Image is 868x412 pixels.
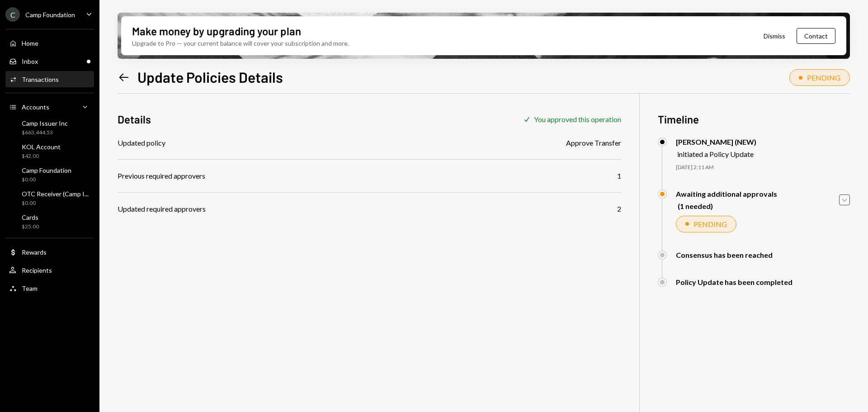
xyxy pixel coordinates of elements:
[22,152,61,160] div: $42.00
[676,278,793,286] div: Policy Update has been completed
[5,164,94,185] a: Camp Foundation$0.00
[22,166,71,174] div: Camp Foundation
[5,140,94,162] a: KOL Account$42.00
[118,204,206,214] div: Updated required approvers
[5,117,94,138] a: Camp Issuer Inc$663,444.53
[677,150,756,158] div: initiated a Policy Update
[137,68,283,86] h1: Update Policies Details
[132,24,301,38] div: Make money by upgrading your plan
[22,266,52,274] div: Recipients
[752,25,797,47] button: Dismiss
[797,28,835,44] button: Contact
[22,190,89,198] div: OTC Receiver (Camp I...
[566,137,621,148] div: Approve Transfer
[22,143,61,151] div: KOL Account
[5,262,94,278] a: Recipients
[22,119,68,127] div: Camp Issuer Inc
[22,284,38,292] div: Team
[25,11,75,19] div: Camp Foundation
[5,187,94,209] a: OTC Receiver (Camp I...$0.00
[5,280,94,296] a: Team
[5,53,94,69] a: Inbox
[617,204,621,214] div: 2
[676,164,850,171] div: [DATE] 2:11 AM
[22,103,49,111] div: Accounts
[5,35,94,51] a: Home
[617,170,621,181] div: 1
[5,211,94,232] a: Cards$25.00
[534,115,621,123] div: You approved this operation
[118,170,205,181] div: Previous required approvers
[22,39,38,47] div: Home
[132,38,349,48] div: Upgrade to Pro — your current balance will cover your subscription and more.
[676,137,756,146] div: [PERSON_NAME] (NEW)
[22,199,89,207] div: $0.00
[678,202,777,210] div: (1 needed)
[118,137,165,148] div: Updated policy
[22,176,71,184] div: $0.00
[118,112,151,127] h3: Details
[658,112,850,127] h3: Timeline
[22,76,59,83] div: Transactions
[22,57,38,65] div: Inbox
[5,244,94,260] a: Rewards
[807,73,840,82] div: PENDING
[676,251,773,259] div: Consensus has been reached
[22,223,39,231] div: $25.00
[5,99,94,115] a: Accounts
[22,129,68,137] div: $663,444.53
[22,213,39,221] div: Cards
[676,189,777,198] div: Awaiting additional approvals
[693,220,727,228] div: PENDING
[22,248,47,256] div: Rewards
[5,7,20,22] div: C
[5,71,94,87] a: Transactions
